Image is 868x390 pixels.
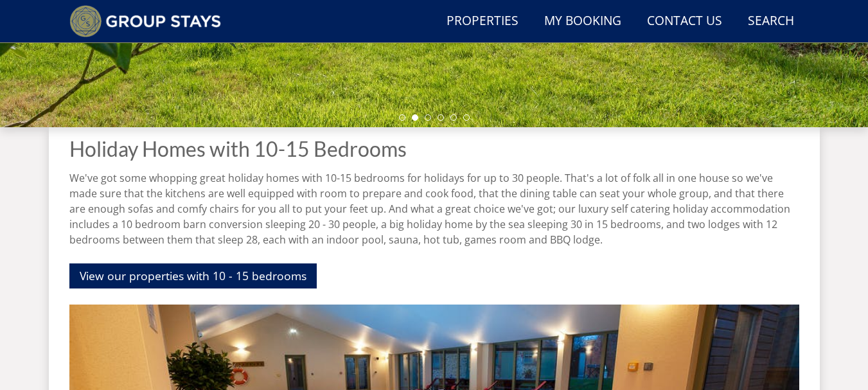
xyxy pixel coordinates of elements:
p: We've got some whopping great holiday homes with 10-15 bedrooms for holidays for up to 30 people.... [69,170,799,247]
a: My Booking [539,7,626,36]
a: Search [743,7,799,36]
h1: Holiday Homes with 10-15 Bedrooms [69,137,799,160]
img: Group Stays [69,5,222,37]
a: Properties [441,7,524,36]
a: View our properties with 10 - 15 bedrooms [69,263,317,288]
a: Contact Us [642,7,727,36]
